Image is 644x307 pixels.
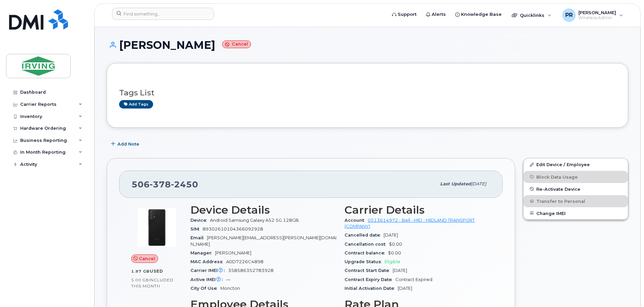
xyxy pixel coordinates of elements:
span: Eligible [385,259,400,264]
span: Re-Activate Device [536,186,580,191]
button: Block Data Usage [524,171,628,183]
img: image20231002-3703462-2e78ka.jpeg [137,207,177,248]
span: Carrier IMEI [190,268,228,273]
span: $0.00 [388,250,401,255]
span: Cancellation cost [345,242,389,247]
button: Re-Activate Device [524,183,628,195]
span: [DATE] [393,268,407,273]
span: Contract Expired [395,277,432,282]
span: used [150,269,163,274]
span: Contract Expiry Date [345,277,395,282]
span: 1.97 GB [131,269,150,274]
span: included this month [131,277,174,288]
span: Device [190,218,210,223]
button: Add Note [107,138,145,150]
span: 506 [132,179,198,189]
span: Moncton [220,286,240,291]
button: Change IMEI [524,207,628,219]
span: 89302610104366092928 [203,226,263,232]
span: MAC Address [190,259,226,264]
span: Contract balance [345,250,388,255]
span: 5.00 GB [131,278,149,282]
span: Last updated [440,181,471,186]
a: 0513614972 - Bell - MID - MIDLAND TRANSPORT (COMPANY) [345,218,475,229]
a: Add tags [119,100,153,109]
span: [PERSON_NAME] [215,250,251,255]
span: [DATE] [384,233,398,238]
span: 358586352783928 [228,268,274,273]
span: A0D7226C4898 [226,259,263,264]
span: Cancelled date [345,233,384,238]
span: 378 [150,179,171,189]
span: Upgrade Status [345,259,385,264]
span: $0.00 [389,242,402,247]
span: Active IMEI [190,277,226,282]
h3: Carrier Details [345,204,491,216]
h3: Tags List [119,89,616,97]
span: 2450 [171,179,198,189]
span: [DATE] [398,286,412,291]
span: City Of Use [190,286,220,291]
span: Manager [190,250,215,255]
small: Cancel [222,40,251,48]
span: — [226,277,230,282]
button: Transfer to Personal [524,195,628,207]
span: Android Samsung Galaxy A52 5G 128GB [210,218,299,223]
span: Initial Activation Date [345,286,398,291]
span: [DATE] [471,181,486,186]
h1: [PERSON_NAME] [107,39,628,51]
span: [PERSON_NAME][EMAIL_ADDRESS][PERSON_NAME][DOMAIN_NAME] [190,235,336,246]
span: Cancel [139,255,155,262]
span: Account [345,218,368,223]
span: Email [190,235,207,240]
h3: Device Details [190,204,336,216]
a: Edit Device / Employee [524,158,628,171]
span: SIM [190,226,203,232]
span: Add Note [117,141,139,147]
span: Contract Start Date [345,268,393,273]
